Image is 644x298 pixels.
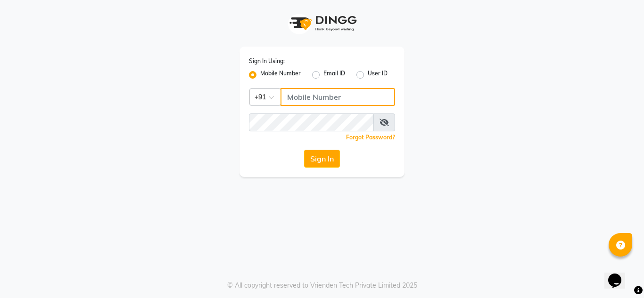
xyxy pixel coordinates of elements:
label: User ID [368,69,388,81]
img: logo1.svg [284,9,360,37]
label: Sign In Using: [249,57,285,65]
button: Sign In [304,150,340,168]
label: Mobile Number [260,69,301,81]
a: Forgot Password? [346,134,395,141]
iframe: chat widget [604,260,635,289]
input: Username [281,88,395,106]
input: Username [249,113,374,131]
label: Email ID [323,69,345,81]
